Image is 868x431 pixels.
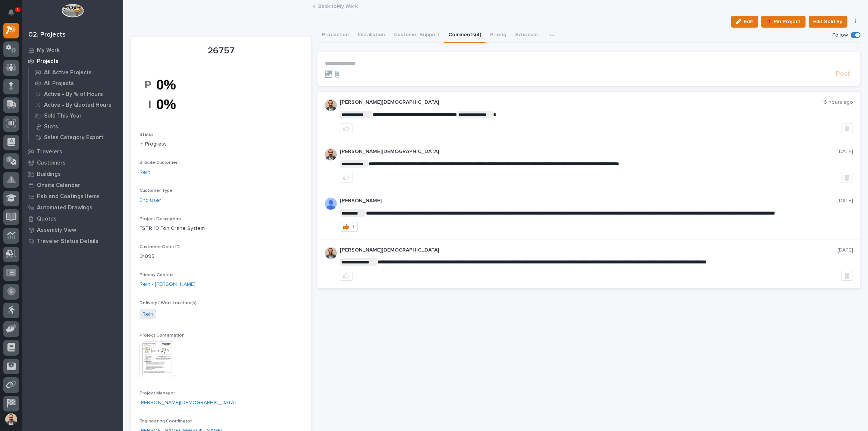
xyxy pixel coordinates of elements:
p: [DATE] [837,247,853,253]
span: Project Confirmation [140,333,185,338]
p: Active - By Quoted Hours [44,102,112,109]
span: 📌 Pin Project [766,17,801,26]
p: In Progress [140,140,303,148]
button: Notifications [3,4,19,20]
p: Assembly View [37,227,76,234]
p: All Active Projects [44,69,92,76]
a: Back toMy Work [319,1,358,10]
p: [PERSON_NAME][DEMOGRAPHIC_DATA] [340,99,822,106]
a: Active - By Quoted Hours [29,100,123,110]
button: Pricing [486,28,511,43]
div: 1 [352,224,354,229]
button: users-avatar [3,412,19,427]
p: Onsite Calendar [37,182,80,189]
a: Customers [22,157,123,168]
a: Reln - [PERSON_NAME] [140,281,195,288]
div: 02. Projects [28,31,66,39]
button: like this post [340,271,352,281]
p: Traveler Status Details [37,238,98,245]
span: Post [836,70,850,78]
button: like this post [340,124,352,133]
button: Production [317,28,353,43]
a: Traveler Status Details [22,235,123,247]
span: Status [140,132,154,137]
a: Active - By % of Hours [29,89,123,99]
a: Automated Drawings [22,202,123,213]
button: Edit Sold By [809,16,847,28]
p: 16 hours ago [822,99,853,106]
span: Customer Order ID [140,245,180,249]
p: FSTR 10 Ton Crane System [140,225,303,232]
button: Delete post [841,124,853,133]
p: Projects [37,58,59,65]
button: Comments (4) [444,28,486,43]
span: Billable Customer [140,160,178,165]
div: Notifications1 [9,9,19,21]
img: ACg8ocIGaxZgOborKONOsCK60Wx-Xey7sE2q6Qmw6EHN013R=s96-c [325,149,337,160]
img: ACg8ocIGaxZgOborKONOsCK60Wx-Xey7sE2q6Qmw6EHN013R=s96-c [325,99,337,111]
p: Follow [833,32,848,38]
a: Sales Category Export [29,132,123,143]
p: [DATE] [837,198,853,204]
span: Edit [744,18,753,25]
button: 1 [340,222,358,232]
a: Assembly View [22,224,123,235]
a: My Work [22,44,123,56]
a: Fab and Coatings Items [22,191,123,202]
a: Buildings [22,168,123,179]
button: Schedule [511,28,542,43]
p: Quotes [37,216,57,222]
p: Sold This Year [44,113,82,119]
p: Fab and Coatings Items [37,193,100,200]
img: Workspace Logo [62,4,84,18]
img: _QaP_gzKuAn1m6fbJHRy2rq5LAydqg376pWX6CBtMYs [140,69,195,120]
span: Engineering Coordinator [140,419,192,424]
p: Active - By % of Hours [44,91,103,98]
button: Customer Support [389,28,444,43]
span: Project Description [140,217,181,221]
a: All Active Projects [29,67,123,78]
p: [PERSON_NAME] [340,198,837,204]
button: like this post [340,173,352,182]
a: Stats [29,121,123,132]
p: Travelers [37,149,62,155]
p: Sales Category Export [44,134,103,141]
p: All Projects [44,80,74,87]
p: My Work [37,47,60,54]
a: Quotes [22,213,123,224]
p: Stats [44,124,58,130]
span: Primary Contact [140,273,174,277]
button: Installation [353,28,389,43]
img: ACg8ocIGaxZgOborKONOsCK60Wx-Xey7sE2q6Qmw6EHN013R=s96-c [325,247,337,259]
span: Project Manager [140,391,175,396]
p: 01095 [140,253,303,260]
a: End User [140,197,161,204]
button: Delete post [841,271,853,281]
button: Delete post [841,173,853,182]
a: Onsite Calendar [22,179,123,191]
button: 📌 Pin Project [761,16,806,28]
span: Customer Type [140,188,173,193]
p: Automated Drawings [37,204,93,211]
a: All Projects [29,78,123,88]
p: [DATE] [837,149,853,155]
a: Reln [140,169,150,177]
a: Sold This Year [29,110,123,121]
p: [PERSON_NAME][DEMOGRAPHIC_DATA] [340,149,837,155]
p: [PERSON_NAME][DEMOGRAPHIC_DATA] [340,247,837,253]
a: Projects [22,56,123,67]
a: [PERSON_NAME][DEMOGRAPHIC_DATA] [140,399,236,407]
p: Buildings [37,171,61,178]
a: Travelers [22,146,123,157]
span: Edit Sold By [814,17,843,26]
p: 26757 [140,46,303,56]
img: AD5-WCmqz5_Kcnfb-JNJs0Fv3qBS0Jz1bxG2p1UShlkZ8J-3JKvvASxRW6Lr0wxC8O3POQnnEju8qItGG9E5Uxbglh-85Yquq... [325,198,337,210]
button: Post [833,70,853,78]
p: Customers [37,160,66,166]
p: 1 [16,7,19,12]
span: Delivery / Work Location(s) [140,301,197,305]
button: Edit [731,16,758,28]
a: Reln [142,310,153,318]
